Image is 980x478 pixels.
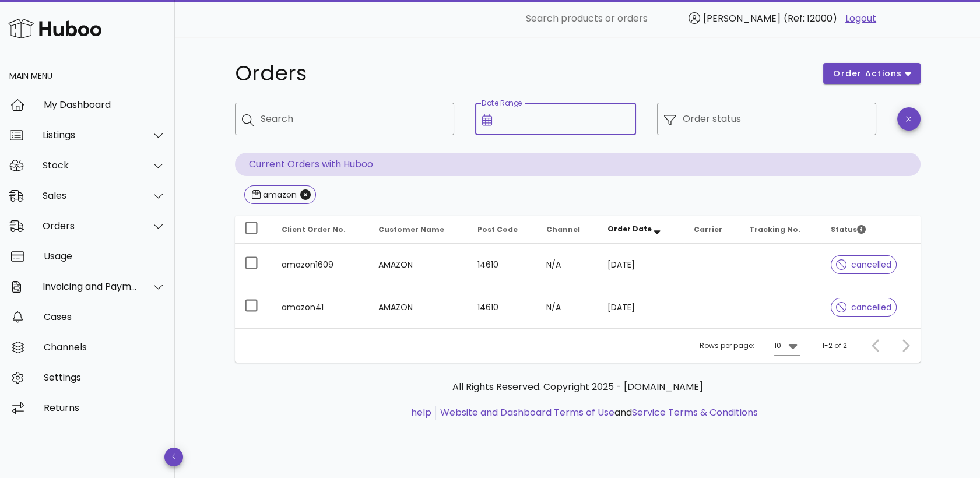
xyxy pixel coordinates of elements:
[369,244,468,286] td: AMAZON
[468,286,537,328] td: 14610
[440,406,614,419] a: Website and Dashboard Terms of Use
[44,99,166,110] div: My Dashboard
[300,189,311,200] button: Close
[784,12,837,25] span: (Ref: 12000)
[774,336,800,355] div: 10Rows per page:
[244,380,911,394] p: All Rights Reserved. Copyright 2025 - [DOMAIN_NAME]
[43,281,138,292] div: Invoicing and Payments
[831,224,866,234] span: Status
[774,340,781,351] div: 10
[632,406,758,419] a: Service Terms & Conditions
[477,224,518,234] span: Post Code
[272,216,369,244] th: Client Order No.
[235,153,921,176] p: Current Orders with Huboo
[43,129,138,140] div: Listings
[598,216,684,244] th: Order Date: Sorted descending. Activate to remove sorting.
[598,286,684,328] td: [DATE]
[378,224,444,234] span: Customer Name
[740,216,822,244] th: Tracking No.
[598,244,684,286] td: [DATE]
[44,402,166,413] div: Returns
[822,340,847,351] div: 1-2 of 2
[700,329,800,363] div: Rows per page:
[482,99,522,108] label: Date Range
[546,224,580,234] span: Channel
[821,216,920,244] th: Status
[282,224,346,234] span: Client Order No.
[823,63,920,84] button: order actions
[272,286,369,328] td: amazon41
[261,189,297,201] div: amazon
[845,12,876,26] a: Logout
[749,224,800,234] span: Tracking No.
[8,16,101,41] img: Huboo Logo
[537,244,598,286] td: N/A
[436,406,758,420] li: and
[468,216,537,244] th: Post Code
[537,286,598,328] td: N/A
[411,406,431,419] a: help
[43,160,138,171] div: Stock
[369,216,468,244] th: Customer Name
[235,63,810,84] h1: Orders
[44,251,166,262] div: Usage
[703,12,781,25] span: [PERSON_NAME]
[44,342,166,353] div: Channels
[43,220,138,231] div: Orders
[43,190,138,201] div: Sales
[836,261,891,269] span: cancelled
[44,372,166,383] div: Settings
[272,244,369,286] td: amazon1609
[684,216,740,244] th: Carrier
[694,224,722,234] span: Carrier
[836,303,891,311] span: cancelled
[607,224,652,234] span: Order Date
[833,68,902,80] span: order actions
[537,216,598,244] th: Channel
[468,244,537,286] td: 14610
[369,286,468,328] td: AMAZON
[44,311,166,322] div: Cases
